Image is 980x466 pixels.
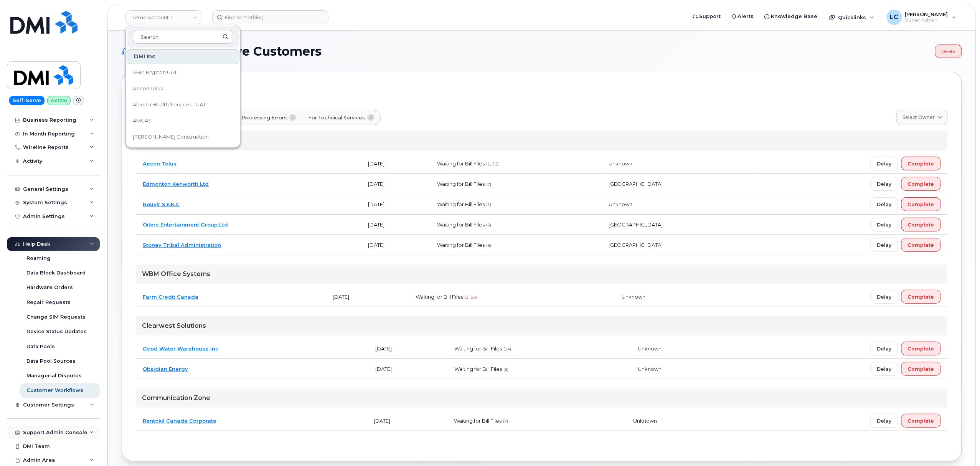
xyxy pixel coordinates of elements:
[901,177,941,191] button: Complete
[908,160,934,167] span: Complete
[609,160,632,167] span: Unknown
[143,181,209,187] a: Edmonton Kenworth Ltd
[871,362,898,376] button: Delay
[871,177,898,191] button: Delay
[487,202,492,207] span: (1)
[127,129,239,145] a: [PERSON_NAME] Construction
[935,45,962,58] a: Delete
[136,316,948,335] div: Clearwest Solutions
[908,417,934,425] span: Complete
[877,221,892,228] span: Delay
[416,294,464,300] span: Waiting for Bill Files
[368,359,447,379] td: [DATE]
[877,241,892,249] span: Delay
[908,241,934,249] span: Complete
[871,342,898,355] button: Delay
[487,243,492,248] span: (6)
[896,110,948,125] a: Select Owner
[454,366,502,372] span: Waiting for Bill Files
[609,242,663,248] span: [GEOGRAPHIC_DATA]
[454,418,502,424] span: Waiting for Bill Files
[901,342,941,355] button: Complete
[127,49,239,64] div: DMI Inc
[361,235,431,255] td: [DATE]
[901,238,941,252] button: Complete
[877,160,892,167] span: Delay
[901,414,941,428] button: Complete
[143,221,228,228] a: Oilers Entertainment Group Ltd
[367,411,447,431] td: [DATE]
[133,30,233,44] input: Search
[634,418,657,424] span: Unknown
[437,181,485,187] span: Waiting for Bill Files
[487,223,492,228] span: (3)
[361,194,431,215] td: [DATE]
[503,419,508,424] span: (7)
[609,201,632,207] span: Unknown
[361,154,431,174] td: [DATE]
[133,85,163,93] span: Aecon Telus
[308,114,365,121] span: For Technical Services
[127,113,239,129] a: AMGAS
[361,174,431,194] td: [DATE]
[908,180,934,188] span: Complete
[127,97,239,112] a: Alberta Health Services - UAT
[143,345,218,352] a: Good Water Warehouse Inc
[133,101,206,109] span: Alberta Health Services - UAT
[877,201,892,208] span: Delay
[437,201,485,207] span: Waiting for Bill Files
[871,218,898,231] button: Delay
[437,242,485,248] span: Waiting for Bill Files
[136,131,948,150] div: DMI Inc
[609,221,663,228] span: [GEOGRAPHIC_DATA]
[368,339,447,359] td: [DATE]
[908,365,934,373] span: Complete
[901,197,941,211] button: Complete
[127,65,239,80] a: ABM Krypton UAT
[609,181,663,187] span: [GEOGRAPHIC_DATA]
[127,81,239,96] a: Aecon Telus
[437,160,485,167] span: Waiting for Bill Files
[877,365,892,373] span: Delay
[503,367,508,372] span: (6)
[133,133,209,141] span: [PERSON_NAME] Construction
[901,290,941,304] button: Complete
[143,418,216,424] a: Rentokil Canada Corporate
[143,201,180,207] a: Nouvir S.E.N.C
[143,294,198,300] a: Farm Credit Canada
[877,180,892,188] span: Delay
[242,114,287,121] span: Processing Errors
[638,366,662,372] span: Unknown
[908,221,934,228] span: Complete
[143,160,177,167] a: Aecon Telus
[871,197,898,211] button: Delay
[143,366,188,372] a: Obsidian Energy
[908,293,934,301] span: Complete
[871,238,898,252] button: Delay
[503,347,511,352] span: (14)
[465,295,477,300] span: (1, 16)
[871,414,898,428] button: Delay
[871,157,898,170] button: Delay
[908,201,934,208] span: Complete
[638,345,662,352] span: Unknown
[903,114,935,121] span: Select Owner
[877,417,892,425] span: Delay
[487,182,492,187] span: (7)
[901,157,941,170] button: Complete
[136,388,948,408] div: Communication Zone
[454,345,502,352] span: Waiting for Bill Files
[133,117,152,125] span: AMGAS
[133,69,177,76] span: ABM Krypton UAT
[908,345,934,352] span: Complete
[877,293,892,301] span: Delay
[871,290,898,304] button: Delay
[901,218,941,231] button: Complete
[901,362,941,376] button: Complete
[622,294,645,300] span: Unknown
[437,221,485,228] span: Waiting for Bill Files
[361,215,431,235] td: [DATE]
[367,114,375,121] span: 2
[136,264,948,284] div: WBM Office Systems
[143,242,221,248] a: Stoney Tribal Administration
